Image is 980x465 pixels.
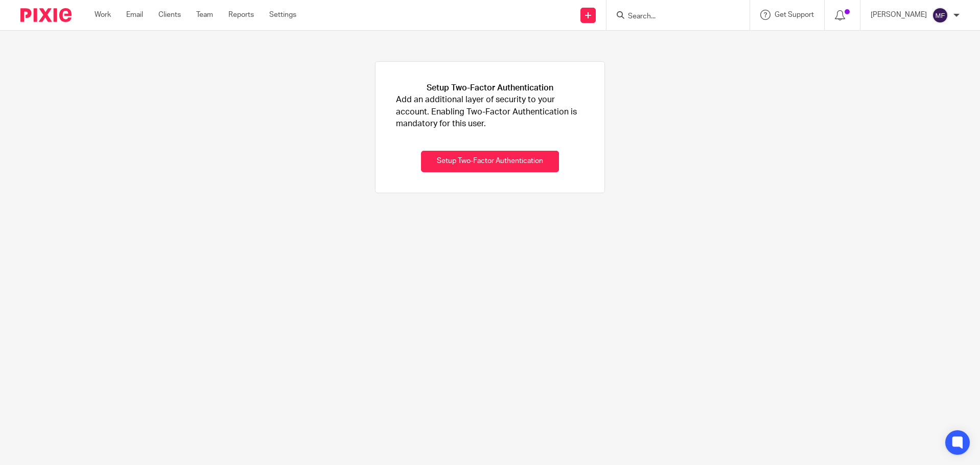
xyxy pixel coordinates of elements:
[269,10,296,20] a: Settings
[20,8,72,22] img: Pixie
[196,10,213,20] a: Team
[427,82,553,94] h1: Setup Two-Factor Authentication
[421,151,559,173] button: Setup Two-Factor Authentication
[775,11,814,18] span: Get Support
[158,10,181,20] a: Clients
[228,10,254,20] a: Reports
[627,12,719,21] input: Search
[95,10,111,20] a: Work
[126,10,143,20] a: Email
[932,7,948,24] img: svg%3E
[396,94,584,130] p: Add an additional layer of security to your account. Enabling Two-Factor Authentication is mandat...
[871,10,927,20] p: [PERSON_NAME]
